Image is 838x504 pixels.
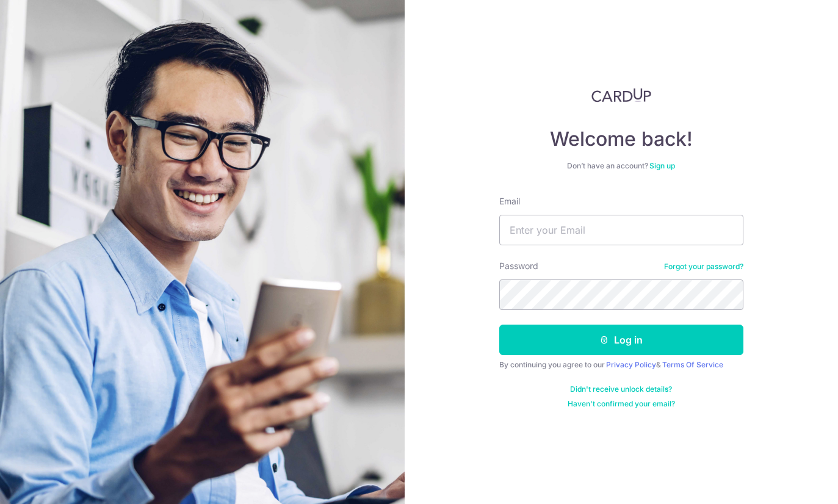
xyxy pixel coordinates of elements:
label: Email [499,195,520,207]
input: Enter your Email [499,215,743,245]
a: Sign up [649,161,675,170]
a: Didn't receive unlock details? [570,384,672,394]
a: Terms Of Service [662,360,723,369]
a: Forgot your password? [664,262,743,272]
img: CardUp Logo [591,88,651,103]
div: By continuing you agree to our & [499,360,743,370]
button: Log in [499,325,743,355]
label: Password [499,260,538,272]
a: Haven't confirmed your email? [568,399,675,409]
a: Privacy Policy [606,360,656,369]
div: Don’t have an account? [499,161,743,171]
h4: Welcome back! [499,127,743,151]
